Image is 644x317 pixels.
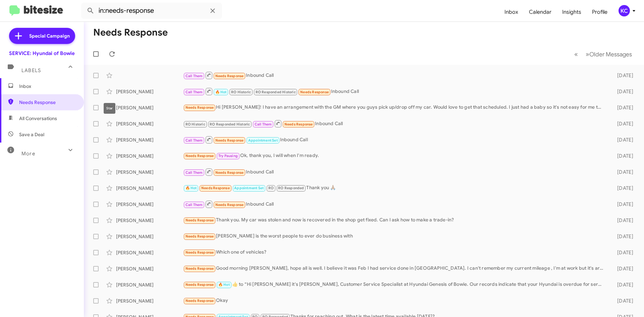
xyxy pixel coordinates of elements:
[231,90,251,94] span: RO Historic
[185,203,203,207] span: Call Them
[93,27,168,38] h1: Needs Response
[183,152,606,160] div: Ok, thank you, I will when I'm ready.
[21,151,35,157] span: More
[248,138,278,143] span: Appointment Set
[21,67,41,73] span: Labels
[183,232,606,240] div: [PERSON_NAME] is the worst people to ever do business with
[499,2,524,22] a: Inbox
[582,47,636,61] button: Next
[215,138,244,143] span: Needs Response
[116,104,183,111] div: [PERSON_NAME]
[185,299,214,303] span: Needs Response
[185,186,197,190] span: 🔥 Hot
[9,50,75,57] div: SERVICE: Hyundai of Bowie
[606,249,639,256] div: [DATE]
[183,216,606,224] div: Thank you. My car was stolen and now is recovered in the shop get fixed. Can I ask how to make a ...
[116,137,183,143] div: [PERSON_NAME]
[116,281,183,288] div: [PERSON_NAME]
[183,119,606,128] div: Inbound Call
[116,217,183,224] div: [PERSON_NAME]
[606,88,639,95] div: [DATE]
[116,153,183,159] div: [PERSON_NAME]
[619,5,630,16] div: KC
[81,3,222,19] input: Search
[606,265,639,272] div: [DATE]
[185,218,214,222] span: Needs Response
[185,250,214,255] span: Needs Response
[185,138,203,143] span: Call Them
[185,105,214,110] span: Needs Response
[606,120,639,127] div: [DATE]
[606,281,639,288] div: [DATE]
[183,249,606,256] div: Which one of vehicles?
[586,50,589,58] span: »
[185,234,214,239] span: Needs Response
[215,203,244,207] span: Needs Response
[215,170,244,175] span: Needs Response
[606,72,639,79] div: [DATE]
[185,74,203,78] span: Call Them
[185,122,205,126] span: RO Historic
[606,233,639,240] div: [DATE]
[215,74,244,78] span: Needs Response
[116,233,183,240] div: [PERSON_NAME]
[19,83,76,90] span: Inbox
[606,104,639,111] div: [DATE]
[574,50,578,58] span: «
[215,90,227,94] span: 🔥 Hot
[570,47,582,61] button: Previous
[116,169,183,175] div: [PERSON_NAME]
[185,266,214,271] span: Needs Response
[116,298,183,304] div: [PERSON_NAME]
[210,122,250,126] span: RO Responded Historic
[255,122,272,126] span: Call Them
[116,88,183,95] div: [PERSON_NAME]
[589,51,632,58] span: Older Messages
[183,297,606,305] div: Okay
[183,87,606,96] div: Inbound Call
[606,185,639,192] div: [DATE]
[185,282,214,287] span: Needs Response
[268,186,274,190] span: RO
[29,33,70,39] span: Special Campaign
[183,184,606,192] div: Thank you 🙏🏽
[300,90,329,94] span: Needs Response
[571,47,636,61] nav: Page navigation example
[606,217,639,224] div: [DATE]
[278,186,304,190] span: RO Responded
[524,2,557,22] a: Calendar
[606,298,639,304] div: [DATE]
[104,103,115,114] div: Star
[587,2,613,22] a: Profile
[183,136,606,144] div: Inbound Call
[234,186,264,190] span: Appointment Set
[606,169,639,175] div: [DATE]
[606,153,639,159] div: [DATE]
[256,90,296,94] span: RO Responded Historic
[19,115,57,122] span: All Conversations
[218,154,238,158] span: Try Pausing
[116,201,183,208] div: [PERSON_NAME]
[185,154,214,158] span: Needs Response
[116,120,183,127] div: [PERSON_NAME]
[606,137,639,143] div: [DATE]
[116,185,183,192] div: [PERSON_NAME]
[284,122,313,126] span: Needs Response
[185,90,203,94] span: Call Them
[116,249,183,256] div: [PERSON_NAME]
[606,201,639,208] div: [DATE]
[218,282,230,287] span: 🔥 Hot
[183,168,606,176] div: Inbound Call
[9,28,75,44] a: Special Campaign
[201,186,230,190] span: Needs Response
[19,99,76,106] span: Needs Response
[613,5,637,16] button: KC
[183,265,606,272] div: Good morning [PERSON_NAME], hope all is well. I believe it was Feb I had service done in [GEOGRAP...
[557,2,587,22] a: Insights
[183,104,606,111] div: Hi [PERSON_NAME]! I have an arrangement with the GM where you guys pick up/drop off my car. Would...
[116,265,183,272] div: [PERSON_NAME]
